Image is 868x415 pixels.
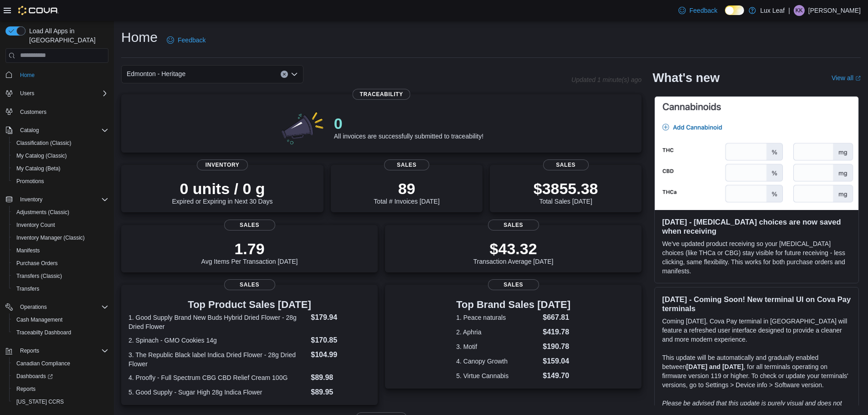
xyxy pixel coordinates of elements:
[16,209,69,216] span: Adjustments (Classic)
[172,179,273,198] p: 0 units / 0 g
[13,220,108,231] span: Inventory Count
[20,90,34,97] span: Users
[127,68,185,79] span: Edmonton - Heritage
[488,279,539,290] span: Sales
[534,179,598,198] p: $3855.38
[13,176,108,187] span: Promotions
[9,395,112,408] button: [US_STATE] CCRS
[689,6,717,15] span: Feedback
[543,341,570,352] dd: $190.78
[178,36,205,45] span: Feedback
[13,232,108,243] span: Inventory Manager (Classic)
[334,114,483,140] div: All invoices are successfully submitted to traceability!
[652,71,719,85] h2: What's new
[279,109,327,145] img: 0
[571,76,642,83] p: Updated 1 minute(s) ago
[13,245,108,256] span: Manifests
[9,257,112,270] button: Purchase Orders
[16,88,38,99] button: Users
[16,285,39,292] span: Transfers
[13,358,108,369] span: Canadian Compliance
[13,258,62,269] a: Purchase Orders
[20,72,35,79] span: Home
[13,150,71,161] a: My Catalog (Classic)
[16,316,62,323] span: Cash Management
[13,163,64,174] a: My Catalog (Beta)
[9,175,112,188] button: Promotions
[13,245,43,256] a: Manifests
[20,303,47,311] span: Operations
[291,71,298,78] button: Open list of options
[13,138,75,149] a: Classification (Classic)
[2,105,112,118] button: Customers
[311,335,370,346] dd: $170.85
[16,194,46,205] button: Inventory
[2,87,112,100] button: Users
[9,270,112,282] button: Transfers (Classic)
[13,358,74,369] a: Canadian Compliance
[9,326,112,339] button: Traceabilty Dashboard
[311,387,370,398] dd: $89.95
[281,71,288,78] button: Clear input
[9,244,112,257] button: Manifests
[16,88,108,99] span: Users
[543,159,589,170] span: Sales
[13,396,67,407] a: [US_STATE] CCRS
[16,107,50,118] a: Customers
[662,295,851,313] h3: [DATE] - Coming Soon! New terminal UI on Cova Pay terminals
[163,31,209,49] a: Feedback
[13,314,108,325] span: Cash Management
[456,299,570,310] h3: Top Brand Sales [DATE]
[16,125,42,136] button: Catalog
[16,345,43,356] button: Reports
[9,357,112,370] button: Canadian Compliance
[16,70,38,81] a: Home
[128,313,307,331] dt: 1. Good Supply Brand New Buds Hybrid Dried Flower - 28g Dried Flower
[121,28,158,46] h1: Home
[13,283,43,294] a: Transfers
[662,217,851,236] h3: [DATE] - [MEDICAL_DATA] choices are now saved when receiving
[16,329,71,336] span: Traceabilty Dashboard
[473,240,554,258] p: $43.32
[16,178,44,185] span: Promotions
[16,234,85,241] span: Inventory Manager (Classic)
[534,179,598,205] div: Total Sales [DATE]
[13,384,108,395] span: Reports
[128,299,370,310] h3: Top Product Sales [DATE]
[20,347,39,354] span: Reports
[20,196,42,203] span: Inventory
[13,396,108,407] span: Washington CCRS
[13,327,108,338] span: Traceabilty Dashboard
[353,89,411,100] span: Traceability
[13,258,108,269] span: Purchase Orders
[224,279,275,290] span: Sales
[16,165,61,172] span: My Catalog (Beta)
[13,220,59,231] a: Inventory Count
[760,5,785,16] p: Lux Leaf
[2,124,112,137] button: Catalog
[662,317,851,344] p: Coming [DATE], Cova Pay terminal in [GEOGRAPHIC_DATA] will feature a refreshed user interface des...
[16,302,51,313] button: Operations
[16,385,36,393] span: Reports
[16,152,67,159] span: My Catalog (Classic)
[172,179,273,205] div: Expired or Expiring in Next 30 Days
[128,350,307,369] dt: 3. The Republic Black label Indica Dried Flower - 28g Dried Flower
[488,220,539,231] span: Sales
[788,5,790,16] p: |
[13,138,108,149] span: Classification (Classic)
[456,328,539,337] dt: 2. Aphria
[2,68,112,82] button: Home
[16,221,55,229] span: Inventory Count
[725,5,744,15] input: Dark Mode
[201,240,298,258] p: 1.79
[13,207,108,218] span: Adjustments (Classic)
[13,232,88,243] a: Inventory Manager (Classic)
[9,282,112,295] button: Transfers
[456,357,539,366] dt: 4. Canopy Growth
[13,371,56,382] a: Dashboards
[16,247,40,254] span: Manifests
[16,373,53,380] span: Dashboards
[2,344,112,357] button: Reports
[543,370,570,381] dd: $149.70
